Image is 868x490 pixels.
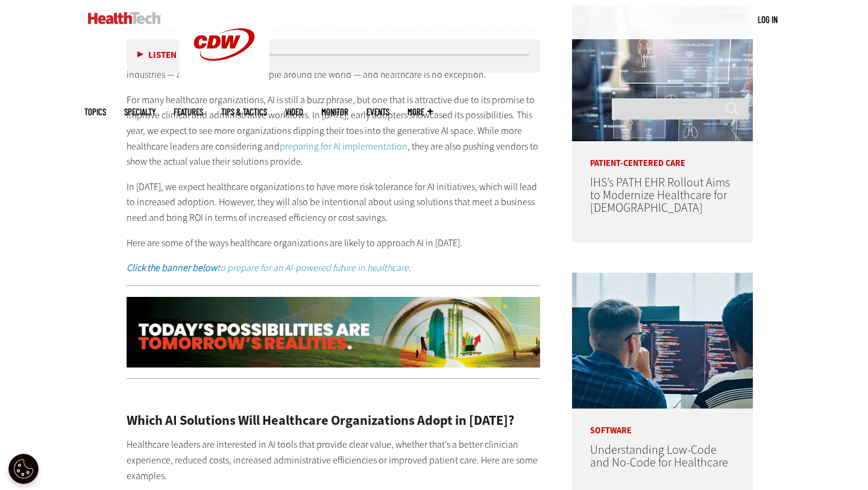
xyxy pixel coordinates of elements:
img: xs_infrasturcturemod_animated_q324_learn_desktop [127,297,540,368]
p: Healthcare leaders are interested in AI tools that provide clear value, whether that’s a better c... [127,437,540,483]
div: Cookie Settings [8,454,39,484]
a: MonITor [321,107,348,116]
a: Understanding Low-Code and No-Code for Healthcare [590,442,728,471]
a: Click the banner belowto prepare for an AI-powered future in healthcare. [127,261,411,274]
a: IHS’s PATH EHR Rollout Aims to Modernize Healthcare for [DEMOGRAPHIC_DATA] [590,174,730,216]
a: preparing for AI implementation [280,140,407,153]
a: Tips & Tactics [221,107,267,116]
p: Patient-Centered Care [572,141,753,168]
span: More [407,107,433,116]
a: Video [285,107,303,116]
p: In [DATE], we expect healthcare organizations to have more risk tolerance for AI initiatives, whi... [127,179,540,226]
img: Home [88,12,161,24]
button: Open Preferences [8,454,39,484]
p: Software [572,409,753,435]
a: Features [174,107,203,116]
span: Specialty [124,107,156,116]
a: Log in [758,14,778,25]
strong: Click the banner below [127,261,217,274]
a: Events [366,107,389,116]
p: Here are some of the ways healthcare organizations are likely to approach AI in [DATE]. [127,235,540,251]
img: Coworkers coding [572,273,753,409]
a: CDW [179,80,269,92]
h2: Which AI Solutions Will Healthcare Organizations Adopt in [DATE]? [127,414,540,427]
span: Topics [84,107,106,116]
em: to prepare for an AI-powered future in healthcare. [127,261,411,274]
div: User menu [758,13,778,26]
